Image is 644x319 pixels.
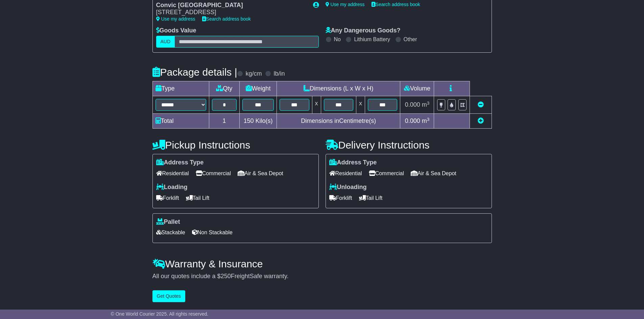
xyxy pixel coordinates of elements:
[329,184,367,191] label: Unloading
[192,227,233,238] span: Non Stackable
[329,159,377,166] label: Address Type
[156,168,189,179] span: Residential
[152,273,492,280] div: All our quotes include a $ FreightSafe warranty.
[209,114,240,129] td: 1
[156,193,179,203] span: Forklift
[427,101,430,106] sup: 3
[326,2,365,7] a: Use my address
[334,36,341,43] label: No
[240,114,277,129] td: Kilo(s)
[156,27,196,34] label: Goods Value
[354,36,390,43] label: Lithium Battery
[156,16,195,22] a: Use my address
[156,184,188,191] label: Loading
[277,114,400,129] td: Dimensions in Centimetre(s)
[245,70,262,78] label: kg/cm
[152,114,209,129] td: Total
[326,27,401,34] label: Any Dangerous Goods?
[221,273,231,280] span: 250
[156,227,185,238] span: Stackable
[478,117,484,124] a: Add new item
[240,81,277,96] td: Weight
[152,258,492,269] h4: Warranty & Insurance
[238,168,283,179] span: Air & Sea Depot
[478,101,484,108] a: Remove this item
[359,193,383,203] span: Tail Lift
[405,101,420,108] span: 0.000
[411,168,456,179] span: Air & Sea Depot
[369,168,404,179] span: Commercial
[156,9,306,16] div: [STREET_ADDRESS]
[244,117,254,124] span: 150
[156,36,175,48] label: AUD
[186,193,210,203] span: Tail Lift
[277,81,400,96] td: Dimensions (L x W x H)
[326,139,492,151] h4: Delivery Instructions
[156,2,306,9] div: Convic [GEOGRAPHIC_DATA]
[329,168,362,179] span: Residential
[422,117,430,124] span: m
[405,117,420,124] span: 0.000
[152,67,237,78] h4: Package details |
[209,81,240,96] td: Qty
[273,70,285,78] label: lb/in
[400,81,434,96] td: Volume
[329,193,352,203] span: Forklift
[202,16,251,22] a: Search address book
[156,218,180,226] label: Pallet
[372,2,420,7] a: Search address book
[356,96,365,114] td: x
[422,101,430,108] span: m
[404,36,417,43] label: Other
[152,81,209,96] td: Type
[312,96,321,114] td: x
[111,311,209,317] span: © One World Courier 2025. All rights reserved.
[156,159,204,166] label: Address Type
[196,168,231,179] span: Commercial
[152,290,186,302] button: Get Quotes
[152,139,319,151] h4: Pickup Instructions
[427,117,430,122] sup: 3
